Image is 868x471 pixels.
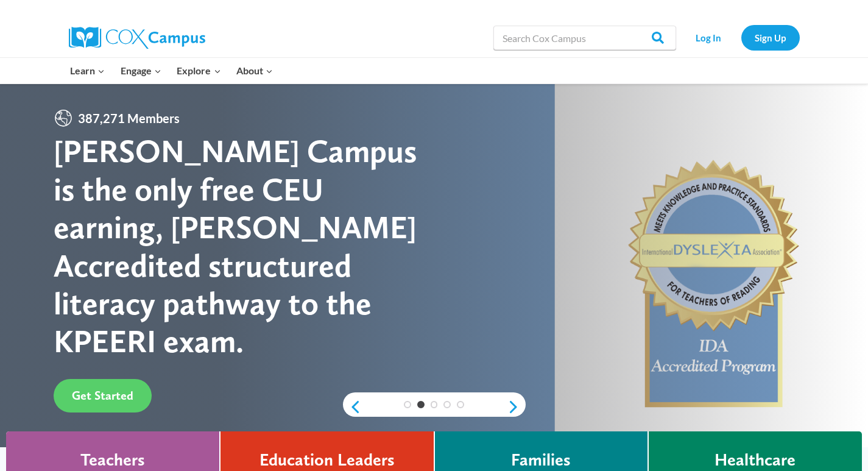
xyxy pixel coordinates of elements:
span: About [236,63,273,79]
h4: Education Leaders [259,450,395,470]
a: next [507,400,526,414]
div: [PERSON_NAME] Campus is the only free CEU earning, [PERSON_NAME] Accredited structured literacy p... [54,132,434,360]
h4: Teachers [80,450,145,470]
a: 1 [404,401,411,408]
h4: Healthcare [715,450,796,470]
span: Learn [70,63,105,79]
a: 3 [431,401,438,408]
div: content slider buttons [343,395,526,419]
a: 2 [417,401,425,408]
span: 387,271 Members [73,108,185,128]
span: Explore [177,63,221,79]
nav: Secondary Navigation [682,25,800,50]
span: Engage [121,63,161,79]
a: 4 [443,401,451,408]
input: Search Cox Campus [493,26,676,50]
a: Get Started [54,379,152,413]
a: Log In [682,25,735,50]
nav: Primary Navigation [63,58,281,83]
img: Cox Campus [69,27,205,49]
a: previous [343,400,361,414]
h4: Families [511,450,571,470]
a: Sign Up [741,25,800,50]
span: Get Started [72,388,133,403]
a: 5 [457,401,464,408]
